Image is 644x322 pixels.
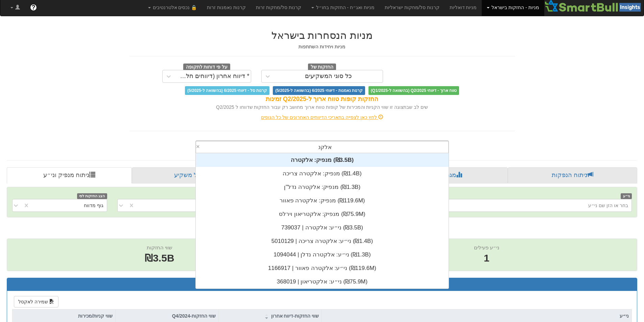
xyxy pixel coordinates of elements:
[7,224,637,235] h2: אלקטרה - ניתוח מנפיק
[129,44,515,49] h5: מניות ויחידות השתתפות
[77,193,107,199] span: הצג החזקות לפי
[196,167,449,180] div: מנפיק: ‏אלקטרה צריכה ‎(₪1.4B)‎
[196,153,449,167] div: מנפיק: ‏אלקטרה ‎(₪3.5B)‎
[196,221,449,234] div: ני״ע: ‏אלקטרה | 739037 ‎(₪3.5B)‎
[308,64,336,71] span: החזקות של
[124,114,520,121] div: לחץ כאן לצפייה בתאריכי הדיווחים האחרונים של כל הגופים
[176,73,249,80] div: * דיווח אחרון (דיווחים חלקיים)
[196,180,449,194] div: מנפיק: ‏אלקטרה נדל"ן ‎(₪1.3B)‎
[132,167,259,183] a: פרופיל משקיע
[196,144,200,150] span: ×
[196,207,449,221] div: מנפיק: ‏אלקטריאון וירלס ‎(₪75.9M)‎
[508,167,637,183] a: ניתוח הנפקות
[196,275,449,289] div: ני״ע: ‏אלקטריאון | 368019 ‎(₪75.9M)‎
[129,95,515,104] div: החזקות קופות טווח ארוך ל-Q2/2025 זמינות
[588,202,628,209] div: בחר או הזן שם ני״ע
[84,202,103,209] div: גוף מדווח
[196,194,449,207] div: מנפיק: ‏אלקטרה פאוור ‎(₪119.6M)‎
[183,64,230,71] span: על פי דוחות לתקופה
[7,167,132,183] a: ניתוח מנפיק וני״ע
[31,4,35,11] span: ?
[129,30,515,41] h2: מניות הנסחרות בישראל
[196,234,449,248] div: ני״ע: ‏אלקטרה צריכה | 5010129 ‎(₪1.4B)‎
[621,193,632,199] span: ני״ע
[129,104,515,110] div: שים לב שבתצוגה זו שווי הקניות והמכירות של קופות טווח ארוך מחושב רק עבור החזקות שדווחו ל Q2/2025
[12,281,632,288] h3: סיכום החזקות בני״ע של אלקטרה
[196,248,449,262] div: ני״ע: ‏אלקטרה נדלן | 1094044 ‎(₪1.3B)‎
[196,141,202,153] span: Clear value
[14,296,58,307] button: שמירה לאקסל
[147,245,172,250] span: שווי החזקות
[474,245,499,250] span: ני״ע פעילים
[196,262,449,275] div: ני״ע: ‏אלקטרה פאוור | 1166917 ‎(₪119.6M)‎
[185,86,269,95] span: קרנות סל - דיווחי 6/2025 (בהשוואה ל-5/2025)
[273,86,365,95] span: קרנות נאמנות - דיווחי 6/2025 (בהשוואה ל-5/2025)
[474,251,499,266] span: 1
[145,252,174,264] span: ₪3.5B
[196,153,449,289] div: grid
[368,86,459,95] span: טווח ארוך - דיווחי Q2/2025 (בהשוואה ל-Q1/2025)
[305,73,352,80] div: כל סוגי המשקיעים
